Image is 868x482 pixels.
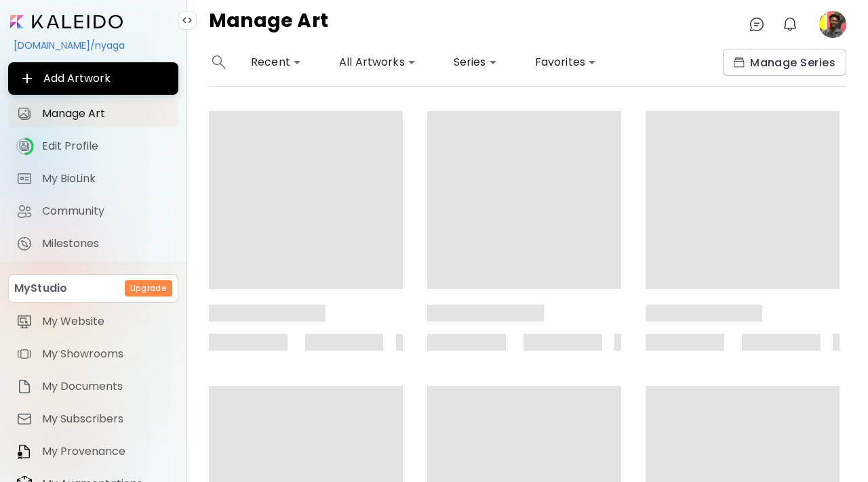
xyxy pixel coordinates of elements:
div: All Artworks [334,51,421,73]
div: Recent [245,51,307,73]
img: item [16,378,33,395]
img: Manage Art icon [16,106,33,122]
button: bellIcon [778,13,802,36]
button: search [209,49,229,76]
h4: Manage Art [209,11,328,38]
a: itemMy Showrooms [8,341,178,368]
span: My Provenance [42,445,170,458]
a: Manage Art iconManage Art [8,100,178,127]
div: Favorites [530,51,601,73]
a: Community iconCommunity [8,198,178,225]
img: collapse [182,15,193,26]
img: item [16,411,33,427]
img: item [16,443,33,460]
img: item [16,346,33,362]
span: Add Artwork [19,70,167,87]
span: Edit Profile [42,139,170,153]
a: itemMy Website [8,308,178,335]
img: search [212,56,226,69]
a: itemMy Documents [8,373,178,400]
span: My Showrooms [42,347,170,361]
span: My Website [42,315,170,328]
span: Milestones [42,237,170,250]
img: collections [734,57,745,68]
span: My BioLink [42,172,170,185]
h6: Upgrade [130,282,167,294]
a: completeMilestones iconMilestones [8,230,178,257]
p: MyStudio [14,280,67,297]
button: collectionsManage Series [723,49,846,76]
span: My Documents [42,380,170,393]
span: Manage Series [734,56,835,70]
img: Community icon [16,203,33,219]
img: bellIcon [782,16,798,32]
a: itemMy Provenance [8,438,178,465]
div: Series [448,51,502,73]
a: completeMy BioLink iconMy BioLink [8,165,178,192]
button: Add Artwork [8,62,178,95]
a: itemMy Subscribers [8,406,178,433]
img: Milestones icon [16,236,33,252]
span: Manage Art [42,107,170,121]
img: My BioLink icon [16,171,33,187]
div: [DOMAIN_NAME]/nyaga [8,34,178,57]
img: item [16,313,33,330]
span: My Subscribers [42,412,170,426]
span: Community [42,204,170,218]
img: chatIcon [749,16,765,32]
a: iconcompleteEdit Profile [8,133,178,160]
